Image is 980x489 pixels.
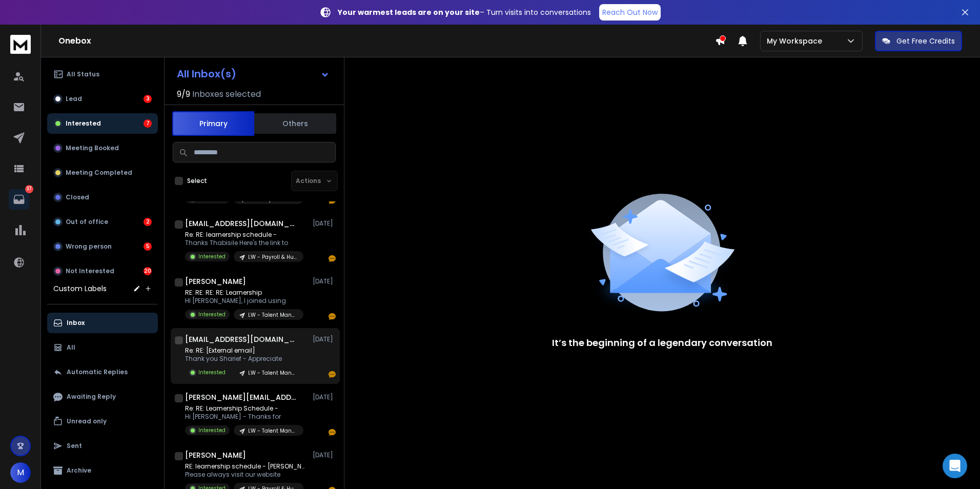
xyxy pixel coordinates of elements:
[198,311,226,318] p: Interested
[47,460,158,481] button: Archive
[896,36,955,46] p: Get Free Credits
[66,242,112,251] p: Wrong person
[943,454,967,478] div: Open Intercom Messenger
[177,69,236,79] h1: All Inbox(s)
[67,393,116,401] p: Awaiting Reply
[47,89,158,109] button: Lead3
[47,236,158,257] button: Wrong person5
[67,70,99,78] p: All Status
[10,462,31,483] button: M
[47,113,158,134] button: Interested7
[599,4,661,21] a: Reach Out Now
[47,362,158,382] button: Automatic Replies
[875,31,962,51] button: Get Free Credits
[66,169,132,177] p: Meeting Completed
[67,417,107,425] p: Unread only
[767,36,826,46] p: My Workspace
[67,368,128,376] p: Automatic Replies
[248,427,297,435] p: LW - Talent Managers
[185,347,303,355] p: Re: RE: [External email]
[47,411,158,432] button: Unread only
[602,7,658,17] p: Reach Out Now
[67,466,91,475] p: Archive
[177,88,190,100] span: 9 / 9
[185,239,303,247] p: Thanks Thabisile Here's the link to
[192,88,261,100] h3: Inboxes selected
[313,277,336,286] p: [DATE]
[198,253,226,260] p: Interested
[198,369,226,376] p: Interested
[338,7,591,17] p: – Turn visits into conversations
[313,335,336,343] p: [DATE]
[185,231,303,239] p: Re: RE: learnership schedule -
[185,462,308,471] p: RE: learnership schedule - [PERSON_NAME]
[313,393,336,401] p: [DATE]
[67,319,85,327] p: Inbox
[67,343,75,352] p: All
[25,185,33,193] p: 37
[185,218,298,229] h1: [EMAIL_ADDRESS][DOMAIN_NAME] +1
[248,253,297,261] p: LW - Payroll & Human Resources
[185,471,308,479] p: Please always visit our website
[185,334,298,344] h1: [EMAIL_ADDRESS][DOMAIN_NAME] +1
[66,267,114,275] p: Not Interested
[47,138,158,158] button: Meeting Booked
[313,219,336,228] p: [DATE]
[47,64,158,85] button: All Status
[185,392,298,402] h1: [PERSON_NAME][EMAIL_ADDRESS][DOMAIN_NAME]
[47,386,158,407] button: Awaiting Reply
[198,426,226,434] p: Interested
[185,355,303,363] p: Thank you Sharief - Appreciate
[53,283,107,294] h3: Custom Labels
[144,95,152,103] div: 3
[254,112,336,135] button: Others
[47,261,158,281] button: Not Interested20
[172,111,254,136] button: Primary
[47,162,158,183] button: Meeting Completed
[144,267,152,275] div: 20
[185,289,303,297] p: RE: RE: RE: RE: Learnership
[47,436,158,456] button: Sent
[144,218,152,226] div: 2
[67,442,82,450] p: Sent
[313,451,336,459] p: [DATE]
[9,189,29,210] a: 37
[10,35,31,54] img: logo
[66,95,82,103] p: Lead
[185,450,246,460] h1: [PERSON_NAME]
[144,119,152,128] div: 7
[185,297,303,305] p: HI [PERSON_NAME], I joined using
[187,177,207,185] label: Select
[47,187,158,208] button: Closed
[185,276,246,287] h1: [PERSON_NAME]
[58,35,715,47] h1: Onebox
[47,337,158,358] button: All
[248,311,297,319] p: LW - Talent Managers
[47,212,158,232] button: Out of office2
[66,144,119,152] p: Meeting Booked
[248,369,297,377] p: LW - Talent Managers
[552,336,772,350] p: It’s the beginning of a legendary conversation
[169,64,338,84] button: All Inbox(s)
[144,242,152,251] div: 5
[185,404,303,413] p: Re: RE: Learnership Schedule -
[66,218,108,226] p: Out of office
[66,119,101,128] p: Interested
[185,413,303,421] p: Hi [PERSON_NAME] - Thanks for
[47,313,158,333] button: Inbox
[338,7,480,17] strong: Your warmest leads are on your site
[66,193,89,201] p: Closed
